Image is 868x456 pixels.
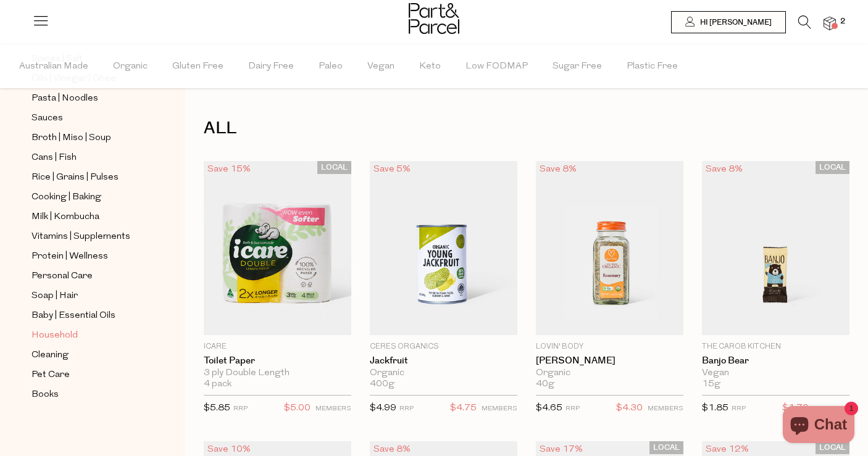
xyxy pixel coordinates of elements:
[31,328,144,343] a: Household
[204,341,351,352] p: icare
[627,45,678,88] span: Plastic Free
[697,17,772,28] span: Hi [PERSON_NAME]
[732,405,746,412] small: RRP
[816,161,849,174] span: LOCAL
[370,161,414,178] div: Save 5%
[319,45,343,88] span: Paleo
[536,341,683,352] p: Lovin' Body
[19,45,88,88] span: Australian Made
[31,210,99,225] span: Milk | Kombucha
[409,3,459,34] img: Part&Parcel
[204,355,351,367] a: Toilet Paper
[284,400,311,417] span: $5.00
[779,406,858,446] inbox-online-store-chat: Shopify online store chat
[31,131,111,146] span: Broth | Miso | Soup
[536,368,683,379] div: Organic
[702,161,746,178] div: Save 8%
[31,309,115,323] span: Baby | Essential Oils
[465,45,528,88] span: Low FODMAP
[31,189,144,205] a: Cooking | Baking
[248,45,294,88] span: Dairy Free
[370,341,517,352] p: Ceres Organics
[31,288,144,304] a: Soap | Hair
[31,249,144,264] a: Protein | Wellness
[31,130,144,146] a: Broth | Miso | Soup
[536,355,683,367] a: [PERSON_NAME]
[702,341,849,352] p: The Carob Kitchen
[837,16,848,27] span: 2
[204,161,351,335] img: Toilet Paper
[565,405,580,412] small: RRP
[399,405,414,412] small: RRP
[31,268,144,284] a: Personal Care
[204,379,232,390] span: 4 pack
[648,405,683,412] small: MEMBERS
[31,348,69,363] span: Cleaning
[31,91,98,106] span: Pasta | Noodles
[536,161,580,178] div: Save 8%
[649,441,683,454] span: LOCAL
[816,441,849,454] span: LOCAL
[824,17,836,30] a: 2
[370,379,394,390] span: 400g
[204,368,351,379] div: 3 ply Double Length
[204,114,849,143] h1: ALL
[671,11,786,33] a: Hi [PERSON_NAME]
[31,368,70,383] span: Pet Care
[31,269,93,284] span: Personal Care
[553,45,602,88] span: Sugar Free
[204,161,254,178] div: Save 15%
[31,347,144,363] a: Cleaning
[702,355,849,367] a: Banjo Bear
[536,404,562,413] span: $4.65
[31,170,144,185] a: Rice | Grains | Pulses
[31,111,63,126] span: Sauces
[172,45,223,88] span: Gluten Free
[315,405,351,412] small: MEMBERS
[204,404,230,413] span: $5.85
[31,388,59,402] span: Books
[31,328,78,343] span: Household
[31,91,144,106] a: Pasta | Noodles
[31,229,144,244] a: Vitamins | Supplements
[616,400,643,417] span: $4.30
[113,45,148,88] span: Organic
[367,45,394,88] span: Vegan
[31,289,78,304] span: Soap | Hair
[31,150,144,165] a: Cans | Fish
[370,404,396,413] span: $4.99
[31,367,144,383] a: Pet Care
[31,230,130,244] span: Vitamins | Supplements
[536,379,554,390] span: 40g
[702,161,849,335] img: Banjo Bear
[370,355,517,367] a: Jackfruit
[31,308,144,323] a: Baby | Essential Oils
[450,400,477,417] span: $4.75
[482,405,517,412] small: MEMBERS
[317,161,351,174] span: LOCAL
[702,368,849,379] div: Vegan
[536,161,683,335] img: Rosemary
[782,400,809,417] span: $1.70
[370,161,517,335] img: Jackfruit
[31,151,77,165] span: Cans | Fish
[31,387,144,402] a: Books
[702,404,728,413] span: $1.85
[31,170,119,185] span: Rice | Grains | Pulses
[31,249,108,264] span: Protein | Wellness
[702,379,720,390] span: 15g
[370,368,517,379] div: Organic
[31,110,144,126] a: Sauces
[31,209,144,225] a: Milk | Kombucha
[31,190,101,205] span: Cooking | Baking
[419,45,441,88] span: Keto
[233,405,248,412] small: RRP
